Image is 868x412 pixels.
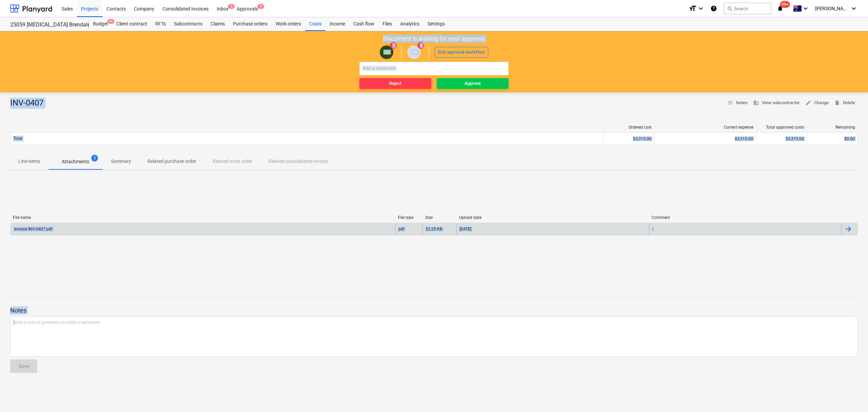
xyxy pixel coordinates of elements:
span: Delete [834,99,855,107]
button: Notes [725,98,750,108]
a: Work orders [272,17,305,31]
div: Total approved costs [759,125,804,130]
a: Costs [305,17,325,31]
div: File type [398,215,420,220]
div: $3,315.00 [759,136,804,141]
input: Add a comment [359,62,509,75]
iframe: Chat Widget [834,379,868,412]
span: Change [805,99,829,107]
p: Line-items [18,158,40,165]
p: Notes [10,306,858,315]
div: pdf [398,227,405,231]
span: 9+ [107,19,114,24]
i: Knowledge base [710,4,717,13]
p: Document is waiting for your approval [383,35,485,43]
p: Summary [111,158,131,165]
span: 1 [390,42,397,49]
i: format_size [689,4,697,13]
div: Ordered cost [606,125,652,130]
a: Settings [423,17,449,31]
a: Purchase orders [229,17,272,31]
div: Tim Wells [407,45,421,59]
a: RFTs [151,17,170,31]
i: keyboard_arrow_down [850,4,858,13]
div: INV-0407 [10,98,49,109]
div: Remaining [810,125,855,130]
div: 52.25 KB [426,227,442,231]
a: Subcontracts [170,17,206,31]
div: Approve [465,80,481,88]
div: $3,315.00 [606,136,651,141]
span: [PERSON_NAME] [815,6,849,11]
a: Income [325,17,349,31]
button: Change [803,98,831,108]
span: TW [411,50,418,55]
div: Budget [89,17,112,31]
button: Reject [359,78,431,89]
div: $0.00 [810,136,855,141]
div: [DATE] [459,227,471,231]
i: keyboard_arrow_down [697,4,705,13]
span: 1 [91,155,98,162]
p: Related purchase order [147,158,196,165]
div: - [652,227,653,231]
i: notifications [777,4,784,13]
span: business [753,100,759,106]
a: Claims [206,17,229,31]
span: notes [727,100,733,106]
a: Client contract [112,17,151,31]
span: search [727,6,732,11]
span: 1 [417,42,424,49]
div: Current expense [657,125,753,130]
div: Size [425,215,454,220]
span: delete [834,100,840,106]
i: keyboard_arrow_down [802,4,810,13]
span: View subcontractor [753,99,800,107]
span: LW [383,50,390,55]
span: 3 [228,4,235,9]
span: 99+ [780,1,790,8]
div: 25059 [MEDICAL_DATA] Brendale Re-roof and New Shed [10,21,81,29]
p: Attachments [62,158,89,165]
button: View subcontractor [750,98,803,108]
div: End approval workflow [438,49,485,56]
div: Comment [652,215,839,220]
p: Total [13,136,22,142]
div: Upload date [459,215,646,220]
span: 4 [257,4,264,9]
button: End approval workflow [435,47,488,58]
button: Approve [437,78,509,89]
div: $3,315.00 [657,136,753,141]
div: Reject [389,80,401,88]
span: edit [805,100,811,106]
div: File name [13,215,393,220]
div: Invoice INV-0407.pdf [13,227,53,231]
a: Files [378,17,396,31]
div: Luaun Wust [380,45,393,59]
a: Budget9+ [89,17,112,31]
button: Delete [831,98,858,108]
span: Notes [727,99,748,107]
a: Cash flow [349,17,378,31]
a: Analytics [396,17,423,31]
button: Search [724,3,771,14]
